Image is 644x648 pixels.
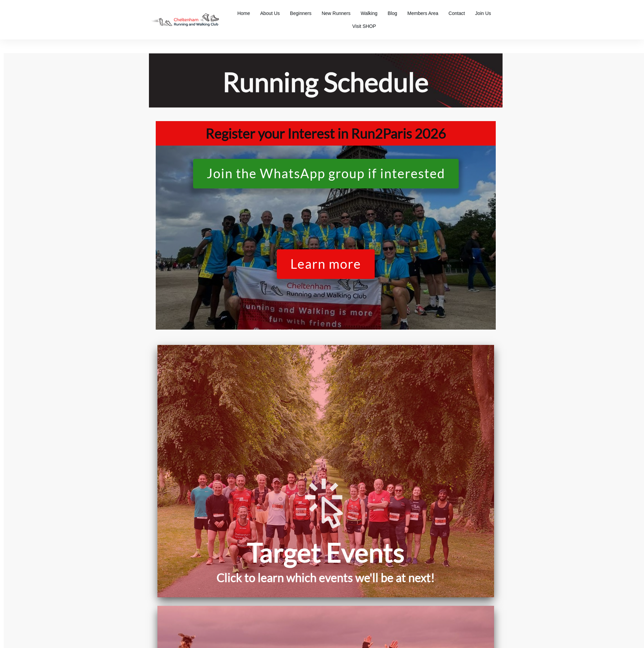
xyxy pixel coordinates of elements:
[156,65,495,99] h1: Running Schedule
[161,569,491,594] h2: Click to learn which events we'll be at next!
[388,9,397,18] a: Blog
[448,9,465,18] a: Contact
[352,21,376,31] a: Visit SHOP
[207,166,445,184] span: Join the WhatsApp group if interested
[145,9,224,31] img: Decathlon
[277,249,375,279] a: Learn more
[361,9,377,18] a: Walking
[161,535,491,569] h1: Target Events
[407,9,438,18] a: Members Area
[237,9,250,18] a: Home
[290,9,311,18] a: Beginners
[322,9,351,18] a: New Runners
[193,159,459,188] a: Join the WhatsApp group if interested
[475,9,491,18] a: Join Us
[290,257,361,275] span: Learn more
[260,9,280,18] a: About Us
[159,124,492,142] h1: Register your Interest in Run2Paris 2026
